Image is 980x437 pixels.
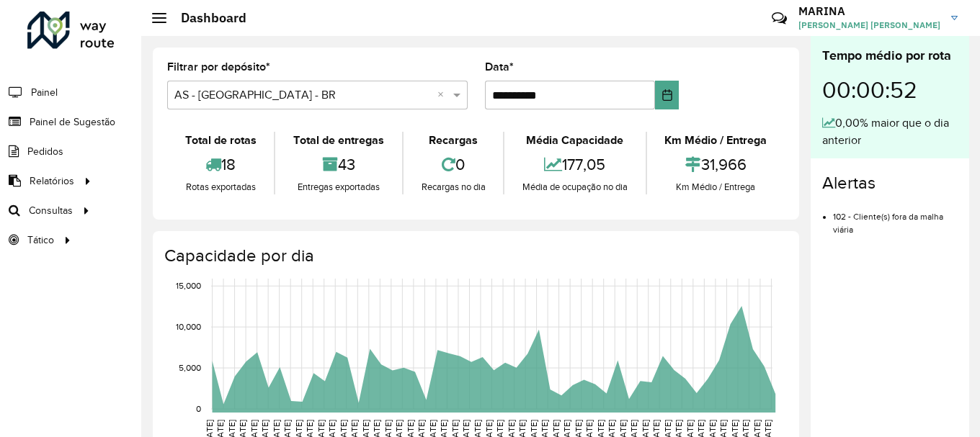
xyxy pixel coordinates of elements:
div: Média Capacidade [508,132,641,149]
div: Total de entregas [279,132,398,149]
text: 10,000 [176,322,201,331]
div: Tempo médio por rota [822,46,958,66]
div: Total de rotas [171,132,270,149]
text: 15,000 [176,281,201,290]
text: 5,000 [179,363,201,372]
div: 31,966 [651,149,781,180]
span: [PERSON_NAME] [PERSON_NAME] [798,19,940,32]
div: Recargas no dia [407,180,499,194]
div: Km Médio / Entrega [651,132,781,149]
span: Tático [27,233,54,248]
div: 00:00:52 [822,66,958,114]
div: Entregas exportadas [279,180,398,194]
div: 0,00% maior que o dia anterior [822,114,958,149]
a: Contato Rápido [764,3,795,34]
div: 0 [407,149,499,180]
div: Km Médio / Entrega [651,180,781,194]
div: 43 [279,149,398,180]
button: Choose Date [655,81,679,109]
span: Painel de Sugestão [30,114,115,130]
span: Pedidos [27,144,63,159]
li: 102 - Cliente(s) fora da malha viária [833,199,958,236]
span: Clear all [437,86,450,104]
div: Média de ocupação no dia [508,180,641,194]
div: 177,05 [508,149,641,180]
span: Consultas [29,203,73,218]
text: 0 [196,404,201,413]
label: Data [485,58,514,76]
div: Recargas [407,132,499,149]
div: Rotas exportadas [171,180,270,194]
h2: Dashboard [166,10,246,26]
h3: MARINA [798,4,940,18]
h4: Alertas [822,173,958,194]
div: 18 [171,149,270,180]
h4: Capacidade por dia [164,245,785,266]
label: Filtrar por depósito [167,58,270,76]
span: Relatórios [30,174,74,189]
span: Painel [31,85,58,100]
